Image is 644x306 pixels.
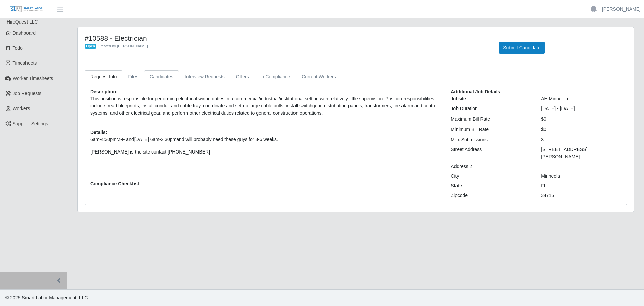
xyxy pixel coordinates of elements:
[13,45,23,51] span: Todo
[85,70,122,83] a: Request Info
[13,106,30,111] span: Workers
[5,295,88,300] span: © 2025 Smart Labor Management, LLC
[90,136,441,143] p: M-F and and will probably need these guys for 3-6 weeks.
[13,60,37,66] span: Timesheets
[85,34,489,42] h4: #10588 - Electrician
[230,70,255,83] a: Offers
[536,136,626,143] div: 3
[602,6,641,13] a: [PERSON_NAME]
[9,6,43,13] img: SLM Logo
[134,137,177,142] span: [DATE] 6am-2:30pm
[536,192,626,199] div: 34715
[98,44,148,48] span: Created by [PERSON_NAME]
[144,70,179,83] a: Candidates
[536,173,626,180] div: Minneola
[13,76,53,81] span: Worker Timesheets
[90,95,441,117] p: This position is responsible for performing electrical wiring duties in a commercial/industrial/i...
[446,136,536,143] div: Max Submissions
[13,121,48,126] span: Supplier Settings
[451,89,500,94] b: Additional Job Details
[446,173,536,180] div: City
[446,182,536,189] div: State
[446,105,536,112] div: Job Duration
[446,146,536,160] div: Street Address
[90,137,117,142] span: 6am-4:30pm
[446,116,536,123] div: Maximum Bill Rate
[446,192,536,199] div: Zipcode
[536,126,626,133] div: $0
[90,130,107,135] b: Details:
[536,95,626,102] div: AH Minneola
[13,30,36,36] span: Dashboard
[536,182,626,189] div: FL
[85,44,96,49] span: Open
[536,105,626,112] div: [DATE] - [DATE]
[536,146,626,160] div: [STREET_ADDRESS][PERSON_NAME]
[90,181,141,186] b: Compliance Checklist:
[90,148,441,156] p: [PERSON_NAME] is the site contact [PHONE_NUMBER]
[536,116,626,123] div: $0
[446,95,536,102] div: Jobsite
[179,70,230,83] a: Interview Requests
[7,19,38,25] span: HireQuest LLC
[446,126,536,133] div: Minimum Bill Rate
[296,70,341,83] a: Current Workers
[122,70,144,83] a: Files
[255,70,296,83] a: In Compliance
[446,163,536,170] div: Address 2
[13,91,42,96] span: Job Requests
[499,42,545,54] button: Submit Candidate
[90,89,118,94] b: Description:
